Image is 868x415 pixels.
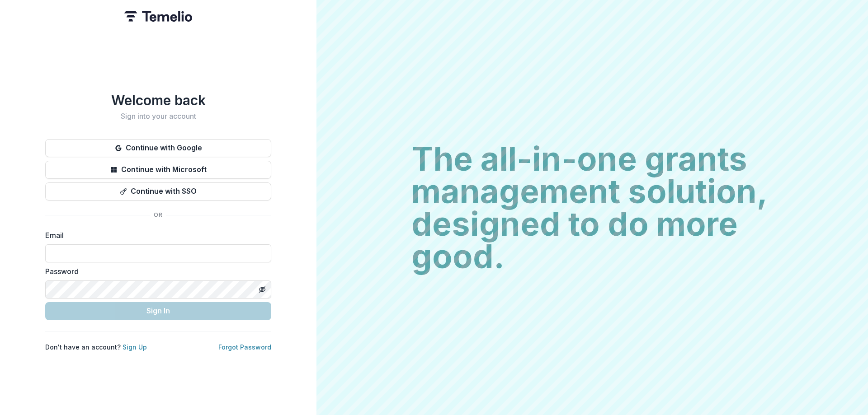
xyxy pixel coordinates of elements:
a: Forgot Password [218,343,271,351]
label: Email [45,230,266,241]
button: Sign In [45,302,271,320]
label: Password [45,266,266,277]
button: Continue with SSO [45,182,271,201]
h2: Sign into your account [45,112,271,121]
a: Sign Up [123,343,147,351]
button: Continue with Microsoft [45,161,271,179]
img: Temelio [124,11,192,22]
h1: Welcome back [45,92,271,108]
p: Don't have an account? [45,342,147,352]
button: Continue with Google [45,139,271,157]
button: Toggle password visibility [255,282,269,297]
